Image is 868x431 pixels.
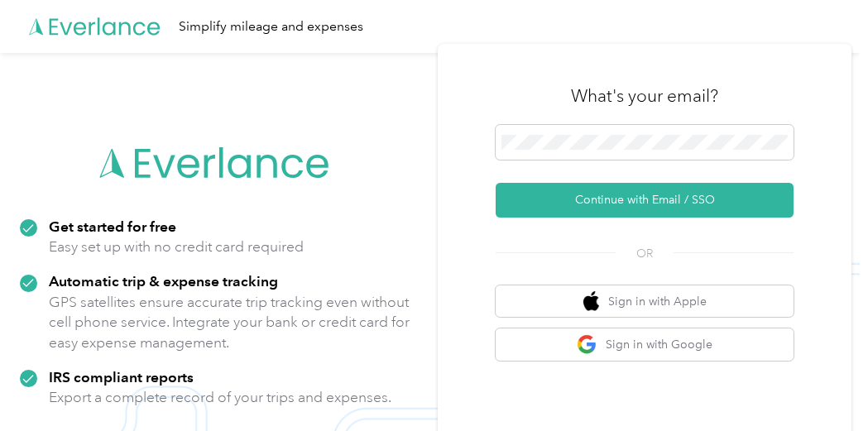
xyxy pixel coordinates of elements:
[49,237,304,257] p: Easy set up with no credit card required
[583,291,600,312] img: apple logo
[577,334,597,355] img: google logo
[49,218,176,235] strong: Get started for free
[49,387,391,408] p: Export a complete record of your trips and expenses.
[49,272,278,290] strong: Automatic trip & expense tracking
[496,183,794,218] button: Continue with Email / SSO
[49,292,410,353] p: GPS satellites ensure accurate trip tracking even without cell phone service. Integrate your bank...
[571,84,718,108] h3: What's your email?
[179,17,363,37] div: Simplify mileage and expenses
[49,368,194,386] strong: IRS compliant reports
[775,338,868,431] iframe: Everlance-gr Chat Button Frame
[496,285,794,318] button: apple logoSign in with Apple
[616,245,674,262] span: OR
[496,328,794,361] button: google logoSign in with Google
